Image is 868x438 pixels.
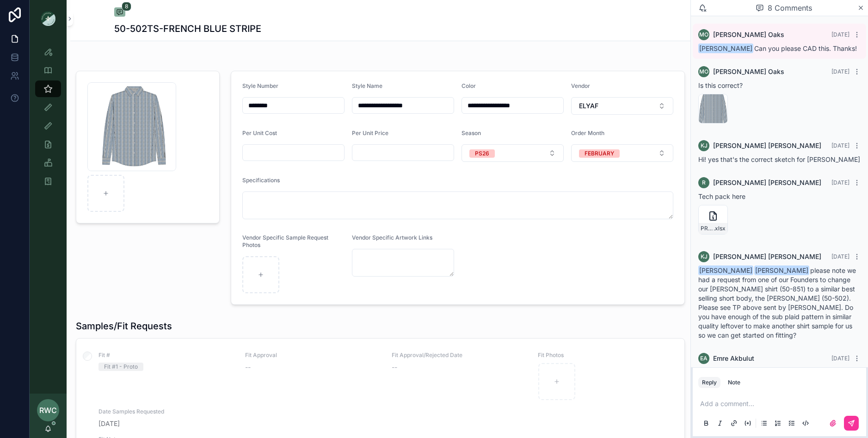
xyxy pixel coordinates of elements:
span: please note we had a request from one of our Founders to change our [PERSON_NAME] shirt (50-851) ... [698,266,856,339]
span: Fit Photos [538,352,673,359]
span: [PERSON_NAME] [698,43,753,53]
span: [PERSON_NAME] [PERSON_NAME] [713,178,821,187]
span: MO [699,31,708,38]
span: Fit Approval [245,352,381,359]
span: KJ [701,142,708,149]
span: Vendor Specific Sample Request Photos [242,234,328,248]
span: MO [699,68,708,75]
span: Emre Akbulut [713,354,754,363]
span: .xlsx [714,225,726,232]
span: Specifications [242,177,280,184]
span: -- [245,363,251,372]
span: [DATE] [831,179,850,186]
span: [DATE] [831,142,850,149]
button: Reply [698,377,720,388]
button: Select Button [571,144,673,162]
span: [PERSON_NAME] [PERSON_NAME] [713,141,821,150]
span: Season [462,130,481,136]
span: Fit # [98,352,234,359]
button: Select Button [571,97,673,115]
span: 8 Comments [768,2,812,13]
span: [PERSON_NAME] [754,265,809,275]
span: Vendor Specific Artwork Links [352,234,432,241]
div: FEBRUARY [585,149,614,158]
h1: 50-502TS-FRENCH BLUE STRIPE [114,22,261,35]
span: Hi! yes that's the correct sketch for [PERSON_NAME] [698,155,860,163]
span: [DATE] [98,419,234,428]
span: -- [392,363,397,372]
span: [PERSON_NAME] [698,265,753,275]
span: R [702,179,706,186]
span: Per Unit Price [352,130,388,136]
span: [DATE] [831,355,850,362]
span: 8 [122,2,131,11]
span: EA [700,355,708,362]
span: Is this correct? [698,81,743,89]
img: App logo [41,11,55,26]
span: [PERSON_NAME] [PERSON_NAME] [713,252,821,261]
span: Style Name [352,82,382,89]
span: [DATE] [831,31,850,38]
span: RWC [39,405,57,416]
span: [PERSON_NAME] Oaks [713,30,784,39]
span: Style Number [242,82,278,89]
div: PS26 [475,149,489,158]
span: Date Samples Requested [98,408,234,415]
button: Select Button [462,144,564,162]
div: scrollable content [30,37,67,202]
button: 8 [114,7,125,19]
h1: Samples/Fit Requests [76,320,172,333]
span: Color [462,82,476,89]
span: Can you please CAD this. Thanks! [698,44,857,52]
span: PRE-SPRING26-50-502_-NADINE__ELYAF_10.2 [701,225,714,232]
span: ELYAF [579,101,598,111]
span: KJ [701,253,708,260]
span: [DATE] [831,68,850,75]
span: Per Unit Cost [242,130,277,136]
span: Tech pack here [698,192,745,200]
span: Vendor [571,82,590,89]
span: Fit Approval/Rejected Date [392,352,527,359]
span: [PERSON_NAME] Oaks [713,67,784,76]
div: Note [728,379,740,386]
div: Fit #1 - Proto [104,363,138,371]
button: Note [724,377,744,388]
span: Order Month [571,130,604,136]
span: [DATE] [831,253,850,260]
